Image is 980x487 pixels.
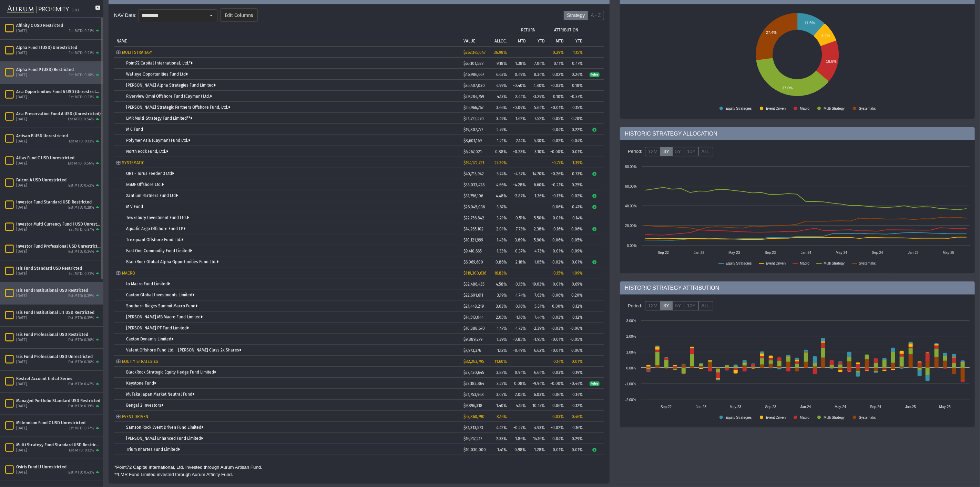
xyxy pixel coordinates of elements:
[566,223,585,234] td: -0.06%
[547,80,566,91] td: -0.03%
[566,201,585,212] td: 0.47%
[16,23,101,28] div: Affinity C USD Restricted
[509,400,528,411] td: 4.15%
[528,367,547,378] td: 6.64%
[782,86,793,90] text: 37.0%
[69,426,94,431] div: Est MTD: 0.77%
[16,227,27,232] div: [DATE]
[547,322,566,334] td: -0.03%
[3,39,201,47] div: Est MTD: 0.56%
[590,381,600,386] span: Pulse
[547,444,566,455] td: 0.01%
[126,260,218,265] a: BlackRock Global Alpha Opportunities Fund Ltd.
[69,139,94,144] div: Est MTD: 0.13%
[547,422,566,433] td: -0.02%
[68,249,94,255] div: Est MTD: 0.34%
[528,69,547,80] td: 8.34%
[528,378,547,389] td: -9.94%
[126,304,197,309] a: Southern Ridges Summit Macro Fund
[824,107,845,111] text: Multi Strategy
[16,249,27,255] div: [DATE]
[509,223,528,234] td: -7.73%
[547,124,566,135] td: 0.04%
[660,301,672,311] label: 3Y
[68,294,94,299] div: Est MTD: 0.39%
[509,179,528,190] td: -4.28%
[547,212,566,223] td: 0.01%
[16,382,27,387] div: [DATE]
[566,334,585,345] td: -0.05%
[547,135,566,146] td: 0.02%
[566,400,585,411] td: 0.12%
[547,389,566,400] td: 0.06%
[509,58,528,69] td: 1.38%
[547,311,566,322] td: -0.03%
[547,113,566,124] td: 0.05%
[528,212,547,223] td: 5.50%
[566,168,585,179] td: 0.73%
[726,107,752,111] text: Equity Strategies
[590,72,600,77] span: Pulse
[463,128,483,132] span: $19,807,777
[528,102,547,113] td: 5.64%
[68,338,94,343] div: Est MTD: 0.36%
[16,426,27,431] div: [DATE]
[566,422,585,433] td: 0.16%
[566,179,585,190] td: 0.25%
[496,106,507,110] span: 3.66%
[16,464,101,470] div: Osiris Fund U Unrestricted
[821,34,830,38] text: 8.2%
[463,61,483,66] span: $65,101,587
[509,135,528,146] td: 2.14%
[3,31,201,39] div: [DATE]
[566,300,585,311] td: 0.12%
[566,69,585,80] td: 0.24%
[528,234,547,245] td: -5.90%
[556,39,564,43] p: MTD
[509,289,528,300] td: -1.74%
[528,35,547,46] td: Column YTD
[528,334,547,345] td: -1.95%
[528,400,547,411] td: 10.47%
[16,448,27,453] div: [DATE]
[566,135,585,146] td: 0.04%
[566,91,585,102] td: -0.37%
[620,127,975,140] div: HISTORIC STRATEGY ALLOCATION
[16,420,101,426] div: Millennium Fund C USD Unrestricted
[497,128,507,132] span: 2.79%
[528,422,547,433] td: 4.93%
[566,389,585,400] td: 0.14%
[509,345,528,356] td: -0.49%
[463,50,486,55] span: $262,145,047
[126,138,190,143] a: Polymer Asia (Cayman) Fund Ltd.
[126,337,173,342] a: Caxton Dynamis Limited
[126,61,193,66] a: Point72 Capital International, Ltd.*
[16,332,101,337] div: Isis Fund Professional USD Restricted
[547,278,566,289] td: -0.01%
[509,300,528,311] td: 0.16%
[566,278,585,289] td: 0.69%
[528,256,547,267] td: -1.05%
[126,425,203,430] a: Samson Rock Event Driven Fund Limited
[126,282,170,287] a: Io Macro Fund Limited
[569,50,583,55] div: 1.15%
[16,266,101,271] div: Isis Fund Standard USD Restricted
[126,171,174,176] a: QRT - Torus Feeder 3 Ltd
[126,205,143,209] a: M V Fund
[69,95,94,100] div: Est MTD: 0.33%
[528,91,547,102] td: -3.29%
[528,278,547,289] td: 19.03%
[566,245,585,256] td: -0.09%
[126,182,164,187] a: EGMF Offshore Ltd.
[547,58,566,69] td: 0.11%
[497,95,507,99] span: 4.13%
[126,105,230,110] a: [PERSON_NAME] Strategic Partners Offshore Fund, Ltd.
[547,433,566,444] td: 0.04%
[497,61,507,66] span: 9.18%
[126,238,183,242] a: Trexquant Offshore Fund Ltd.
[566,256,585,267] td: -0.01%
[69,73,94,78] div: Est MTD: 0.18%
[566,444,585,455] td: 0.01%
[126,370,216,375] a: BlackRock Strategic Equity Hedge Fund Limited
[660,147,672,157] label: 3Y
